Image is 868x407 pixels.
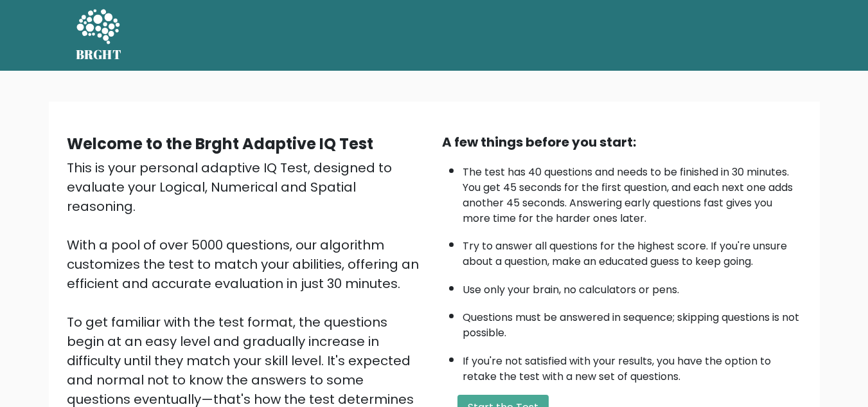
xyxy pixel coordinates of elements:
[463,347,802,384] li: If you're not satisfied with your results, you have the option to retake the test with a new set ...
[463,276,802,298] li: Use only your brain, no calculators or pens.
[76,5,122,66] a: BRGHT
[463,303,802,341] li: Questions must be answered in sequence; skipping questions is not possible.
[442,132,802,152] div: A few things before you start:
[463,158,802,226] li: The test has 40 questions and needs to be finished in 30 minutes. You get 45 seconds for the firs...
[67,133,373,154] b: Welcome to the Brght Adaptive IQ Test
[76,47,122,62] h5: BRGHT
[463,232,802,269] li: Try to answer all questions for the highest score. If you're unsure about a question, make an edu...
